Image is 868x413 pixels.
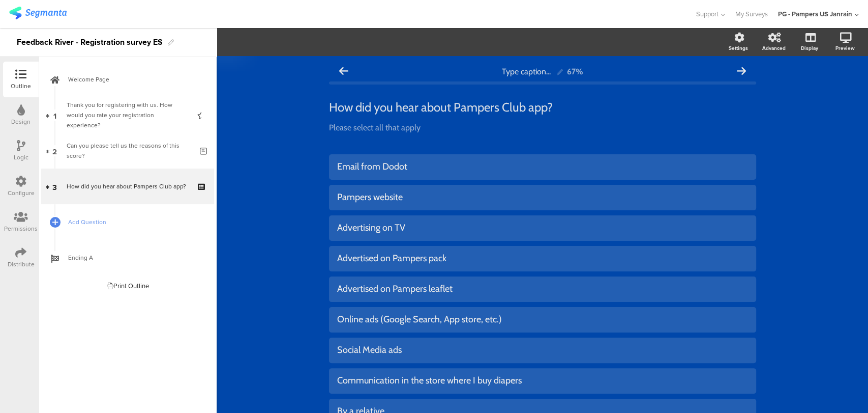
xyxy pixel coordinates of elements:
div: Email from Dodot [337,161,748,173]
p: How did you hear about Pampers Club app? [329,100,756,115]
p: Please select all that apply [329,123,756,132]
span: Type caption... [502,67,551,76]
div: Display [801,44,818,52]
span: Welcome Page [68,74,198,85]
div: Social Media ads [337,344,748,356]
div: PG - Pampers US Janrain [778,9,852,19]
a: 1 Thank you for registering with us. How would you rate your registration experience? [41,97,214,133]
a: 3 How did you hear about Pampers Club app? [41,169,214,204]
span: 2 [52,145,57,156]
div: Outline [11,81,31,91]
a: 2 Can you please tell us the reasons of this score? [41,133,214,169]
a: Ending A [41,240,214,276]
div: Pampers website [337,191,748,203]
div: Settings [729,44,748,52]
div: Distribute [8,260,35,269]
div: Thank you for registering with us. How would you rate your registration experience? [67,100,188,130]
div: How did you hear about Pampers Club app? [67,181,188,191]
div: Advertised on Pampers leaflet [337,283,748,295]
span: 3 [52,181,57,192]
div: Communication in the store where I buy diapers [337,375,748,387]
div: Advertising on TV [337,222,748,234]
div: 67% [567,67,583,76]
span: Ending A [68,253,198,263]
div: Design [11,117,31,126]
div: Can you please tell us the reasons of this score? [67,141,192,161]
img: segmanta logo [9,7,67,19]
div: Preview [835,44,855,52]
div: Print Outline [107,281,149,291]
div: Advanced [762,44,786,52]
div: Online ads (Google Search, App store, etc.) [337,314,748,325]
div: Advertised on Pampers pack [337,253,748,264]
div: Logic [14,153,28,162]
span: Support [696,9,719,19]
span: 1 [53,109,56,121]
div: Permissions [4,224,38,233]
a: Welcome Page [41,62,214,97]
span: Add Question [68,217,198,227]
div: Configure [8,188,35,198]
div: Feedback River - Registration survey ES [17,34,163,50]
